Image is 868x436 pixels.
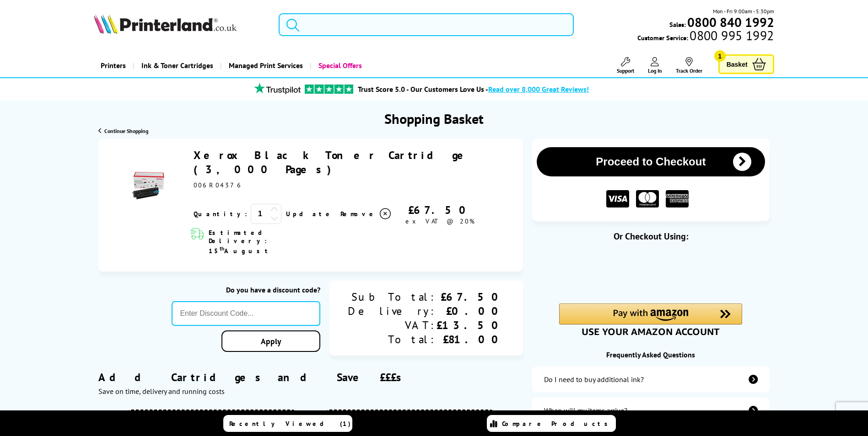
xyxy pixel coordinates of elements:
[537,147,765,176] button: Proceed to Checkout
[98,356,523,409] div: Add Cartridges and Save £££s
[104,128,148,134] span: Continue Shopping
[172,285,320,294] div: Do you have a discount code?
[286,210,333,218] a: Update
[133,54,220,77] a: Ink & Toner Cartridges
[688,31,774,40] span: 0800 995 1992
[220,245,224,252] sup: th
[437,304,505,318] div: £0.00
[648,57,662,74] a: Log In
[305,85,353,94] img: trustpilot rating
[348,304,437,318] div: Delivery:
[221,330,320,352] a: Apply
[544,375,644,384] div: Do I need to buy additional ink?
[94,14,237,34] img: Printerland Logo
[220,54,310,77] a: Managed Print Services
[617,67,634,74] span: Support
[727,58,748,70] span: Basket
[98,387,523,396] div: Save on time, delivery and running costs
[488,85,589,94] span: Read over 8,000 Great Reviews!
[310,54,369,77] a: Special Offers
[94,14,267,36] a: Printerland Logo
[532,398,769,423] a: items-arrive
[98,128,148,134] a: Continue Shopping
[637,31,774,42] span: Customer Service:
[718,54,774,74] a: Basket 1
[223,415,352,432] a: Recently Viewed (1)
[384,110,484,128] h1: Shopping Basket
[713,7,774,16] span: Mon - Fri 9:00am - 5:30pm
[250,83,305,94] img: trustpilot rating
[532,350,769,359] div: Frequently Asked Questions
[532,230,769,242] div: Or Checkout Using:
[340,210,377,218] span: Remove
[132,170,164,202] img: Xerox Black Toner Cartridge (3,000 Pages)
[348,332,437,346] div: Total:
[617,57,634,74] a: Support
[532,367,769,392] a: additional-ink
[229,420,351,428] span: Recently Viewed (1)
[437,332,505,346] div: £81.00
[559,303,742,335] div: Amazon Pay - Use your Amazon account
[487,415,616,432] a: Compare Products
[437,318,505,332] div: £13.50
[194,148,473,176] a: Xerox Black Toner Cartridge (3,000 Pages)
[687,14,774,31] b: 0800 840 1992
[348,318,437,332] div: VAT:
[405,217,474,225] span: ex VAT @ 20%
[648,67,662,74] span: Log In
[606,190,629,208] img: VISA
[714,50,726,62] span: 1
[94,54,133,77] a: Printers
[209,229,322,255] span: Estimated Delivery: 15 August
[669,20,686,29] span: Sales:
[686,18,774,27] a: 0800 840 1992
[194,181,243,189] span: 006R04376
[666,190,689,208] img: American Express
[340,207,392,221] a: Delete item from your basket
[392,203,488,217] div: £67.50
[502,420,613,428] span: Compare Products
[141,54,213,77] span: Ink & Toner Cartridges
[676,57,702,74] a: Track Order
[636,190,659,208] img: MASTER CARD
[559,257,742,277] iframe: PayPal
[348,290,437,304] div: Sub Total:
[437,290,505,304] div: £67.50
[172,301,320,326] input: Enter Discount Code...
[358,85,589,94] a: Trust Score 5.0 - Our Customers Love Us -Read over 8,000 Great Reviews!
[544,406,627,415] div: When will my items arrive?
[194,210,247,218] span: Quantity:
